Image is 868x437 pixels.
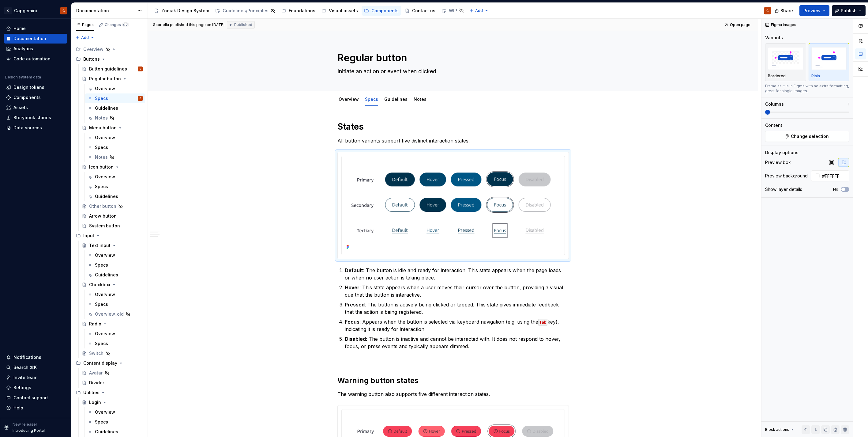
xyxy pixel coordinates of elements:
[85,339,145,348] a: Specs
[345,284,359,291] strong: Hover
[365,97,378,102] a: Specs
[722,21,753,29] a: Open page
[820,170,849,181] input: Auto
[4,373,67,382] a: Invite team
[765,173,808,179] div: Preview background
[402,6,438,16] a: Contact us
[95,331,115,337] div: Overview
[337,137,569,144] p: All button variants support five distinct interaction states.
[319,6,360,16] a: Visual assets
[89,125,117,131] div: Menu button
[329,8,358,14] div: Visual assets
[765,131,849,142] button: Change selection
[89,242,111,249] div: Text input
[345,302,365,308] strong: Pressed
[475,8,483,13] span: Add
[73,44,145,54] div: Overview
[780,8,793,14] span: Share
[152,5,466,17] div: Page tree
[772,5,797,16] button: Share
[337,390,569,398] p: The warning button also supports five different interaction states.
[85,172,145,182] a: Overview
[791,133,829,139] span: Change selection
[105,22,129,27] div: Changes
[83,360,117,366] div: Content display
[13,84,44,90] div: Design tokens
[766,8,769,13] div: G
[234,22,252,27] span: Published
[13,405,23,411] div: Help
[73,54,145,64] div: Buttons
[13,104,28,111] div: Assets
[153,22,169,27] span: Gabriella
[95,154,108,160] div: Notes
[89,213,117,219] div: Arrow button
[799,5,829,16] button: Preview
[13,422,37,427] p: New release!
[336,93,361,105] div: Overview
[1,4,70,17] button: CCapgeminiG
[85,290,145,299] a: Overview
[79,378,145,388] a: Divider
[13,374,37,381] div: Invite team
[73,358,145,368] div: Content display
[4,363,67,372] button: Search ⌘K
[79,64,145,74] a: Button guidelinesG
[337,121,569,132] h1: States
[85,182,145,192] a: Specs
[89,399,101,405] div: Login
[345,267,569,281] p: : The button is idle and ready for interaction. This state appears when the page loads or when no...
[411,93,429,105] div: Notes
[161,8,209,14] div: Zodiak Design System
[62,8,65,13] div: G
[468,6,490,15] button: Add
[289,8,315,14] div: Foundations
[345,267,363,273] strong: Default
[95,95,108,101] div: Specs
[89,203,116,209] div: Other button
[213,6,278,16] a: Guidelines/Principles
[765,101,784,107] div: Columns
[95,184,108,190] div: Specs
[85,250,145,260] a: Overview
[89,164,114,170] div: Icon button
[152,6,212,16] a: Zodiak Design System
[85,407,145,417] a: Overview
[95,262,108,268] div: Specs
[83,389,100,396] div: Utilities
[95,144,108,150] div: Specs
[765,35,783,41] div: Variants
[85,113,145,123] a: Notes
[336,51,568,65] textarea: Regular button
[13,36,46,42] div: Documentation
[4,103,67,112] a: Assets
[85,309,145,319] a: Overview_old
[95,409,115,415] div: Overview
[841,8,857,14] span: Publish
[832,5,866,16] button: Publish
[336,66,568,76] textarea: Initiate an action or event when clicked.
[4,82,67,92] a: Design tokens
[848,102,849,107] p: 1
[95,419,108,425] div: Specs
[85,329,145,339] a: Overview
[85,427,145,437] a: Guidelines
[73,231,145,241] div: Input
[89,380,104,386] div: Divider
[95,291,115,298] div: Overview
[765,186,802,192] div: Show layer details
[345,318,569,333] p: : Appears when the button is selected via keyboard navigation (e.g. using the key), indicating it...
[5,75,41,80] div: Design system data
[81,35,89,40] span: Add
[538,319,547,326] code: Tab
[382,93,410,105] div: Guidelines
[345,319,359,325] strong: Focus
[768,74,786,78] p: Bordered
[345,301,569,316] p: : The button is actively being clicked or tapped. This state gives immediate feedback that the ac...
[809,43,850,81] button: placeholderPlain
[79,280,145,290] a: Checkbox
[95,174,115,180] div: Overview
[13,395,48,401] div: Contact support
[13,46,33,52] div: Analytics
[79,211,145,221] a: Arrow button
